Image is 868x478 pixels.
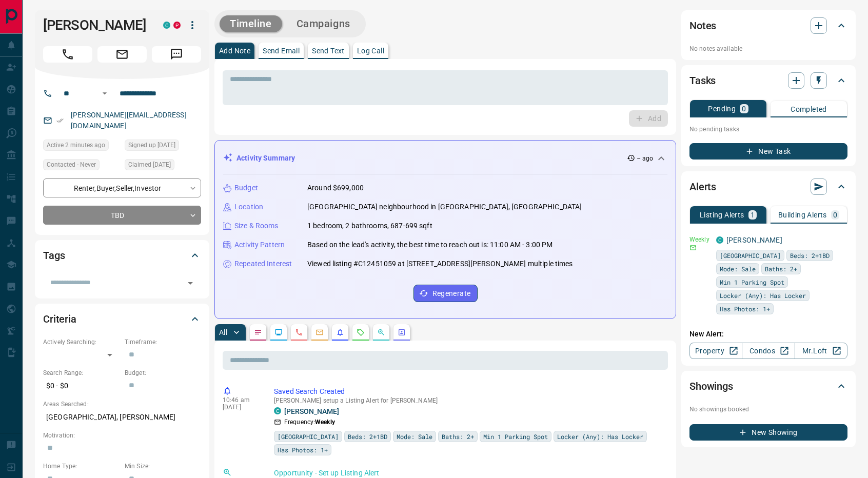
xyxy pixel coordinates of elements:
div: property.ca [173,22,181,29]
span: Call [43,46,92,63]
a: [PERSON_NAME] [726,236,782,244]
p: 10:46 am [223,396,259,404]
div: Showings [689,374,847,399]
p: No showings booked [689,405,847,414]
div: TBD [43,206,201,225]
p: Add Note [219,47,250,54]
p: Budget: [125,368,201,377]
button: Campaigns [286,15,361,32]
p: [DATE] [223,404,259,411]
h2: Alerts [689,178,716,195]
div: Alerts [689,174,847,199]
p: Home Type: [43,462,120,471]
h2: Tasks [689,72,716,89]
span: Contacted - Never [47,160,96,170]
button: Regenerate [413,285,478,302]
svg: Lead Browsing Activity [274,328,283,336]
div: Wed Oct 15 2025 [43,140,120,154]
span: Locker (Any): Has Locker [557,431,643,442]
span: [GEOGRAPHIC_DATA] [278,431,339,442]
p: [GEOGRAPHIC_DATA] neighbourhood in [GEOGRAPHIC_DATA], [GEOGRAPHIC_DATA] [307,202,582,212]
h2: Showings [689,378,733,394]
svg: Opportunities [377,328,385,336]
p: 0 [833,211,837,218]
p: [PERSON_NAME] setup a Listing Alert for [PERSON_NAME] [274,397,664,404]
p: Motivation: [43,431,201,440]
div: Criteria [43,307,201,331]
div: condos.ca [716,236,723,244]
p: Activity Summary [236,153,295,164]
svg: Listing Alerts [336,328,344,336]
p: All [219,329,227,336]
span: Mode: Sale [720,264,756,274]
p: Based on the lead's activity, the best time to reach out is: 11:00 AM - 3:00 PM [307,240,553,250]
p: Min Size: [125,462,201,471]
span: Claimed [DATE] [128,160,171,170]
span: [GEOGRAPHIC_DATA] [720,250,781,261]
svg: Email Verified [56,117,64,124]
button: New Task [689,143,847,160]
p: Send Text [312,47,345,54]
p: Viewed listing #C12451059 at [STREET_ADDRESS][PERSON_NAME] multiple times [307,258,573,269]
p: 0 [742,105,746,112]
div: condos.ca [163,22,170,29]
p: Log Call [357,47,384,54]
svg: Emails [315,328,324,336]
span: Email [97,46,147,63]
p: Activity Pattern [234,240,285,250]
a: Property [689,343,742,359]
p: Frequency: [284,417,335,427]
span: Has Photos: 1+ [720,304,770,314]
div: condos.ca [274,407,281,414]
p: Completed [791,106,827,113]
p: No notes available [689,44,847,53]
span: Beds: 2+1BD [790,250,830,261]
span: Message [152,46,201,63]
span: Has Photos: 1+ [278,445,328,455]
p: Around $699,000 [307,183,364,193]
button: New Showing [689,424,847,441]
p: Size & Rooms [234,221,279,231]
p: $0 - $0 [43,377,120,394]
p: -- ago [637,154,653,163]
p: Areas Searched: [43,400,201,409]
p: Send Email [263,47,300,54]
p: Listing Alerts [700,211,744,218]
p: Search Range: [43,368,120,377]
span: Mode: Sale [397,431,432,442]
p: Pending [708,105,736,112]
span: Min 1 Parking Spot [483,431,548,442]
span: Signed up [DATE] [128,140,175,150]
a: [PERSON_NAME] [284,407,339,415]
div: Tags [43,243,201,268]
span: Min 1 Parking Spot [720,277,784,287]
p: Saved Search Created [274,386,664,397]
div: Notes [689,13,847,38]
svg: Calls [295,328,303,336]
span: Active 2 minutes ago [47,140,105,150]
a: [PERSON_NAME][EMAIL_ADDRESS][DOMAIN_NAME] [71,111,187,130]
span: Baths: 2+ [765,264,797,274]
p: 1 [751,211,755,218]
div: Renter , Buyer , Seller , Investor [43,178,201,197]
h2: Criteria [43,311,76,327]
span: Beds: 2+1BD [348,431,387,442]
p: Building Alerts [778,211,827,218]
div: Mon Oct 06 2025 [125,159,201,173]
button: Open [98,87,111,99]
p: No pending tasks [689,122,847,137]
span: Baths: 2+ [442,431,474,442]
p: New Alert: [689,329,847,340]
p: Actively Searching: [43,337,120,347]
h2: Notes [689,17,716,34]
p: [GEOGRAPHIC_DATA], [PERSON_NAME] [43,409,201,426]
p: Weekly [689,235,710,244]
svg: Notes [254,328,262,336]
p: 1 bedroom, 2 bathrooms, 687-699 sqft [307,221,432,231]
h2: Tags [43,247,65,264]
a: Condos [742,343,795,359]
a: Mr.Loft [795,343,847,359]
button: Timeline [220,15,282,32]
h1: [PERSON_NAME] [43,17,148,33]
svg: Email [689,244,697,251]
